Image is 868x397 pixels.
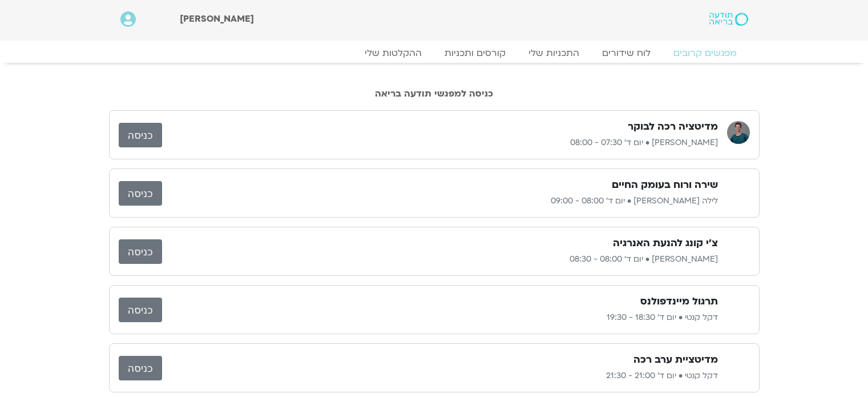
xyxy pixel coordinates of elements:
[628,120,718,134] h3: מדיטציה רכה לבוקר
[119,239,162,264] a: כניסה
[633,353,718,367] h3: מדיטציית ערב רכה
[180,13,254,25] span: [PERSON_NAME]
[727,179,750,202] img: לילה קמחי
[162,136,718,150] p: [PERSON_NAME] • יום ד׳ 07:30 - 08:00
[162,252,718,266] p: [PERSON_NAME] • יום ד׳ 08:00 - 08:30
[119,298,162,322] a: כניסה
[727,354,750,377] img: דקל קנטי
[162,311,718,324] p: דקל קנטי • יום ד׳ 18:30 - 19:30
[120,47,748,59] nav: Menu
[119,123,162,147] a: כניסה
[119,356,162,380] a: כניסה
[640,295,718,308] h3: תרגול מיינדפולנס
[433,47,517,59] a: קורסים ותכניות
[353,47,433,59] a: ההקלטות שלי
[612,178,718,192] h3: שירה ורוח בעומק החיים
[162,194,718,208] p: לילה [PERSON_NAME] • יום ד׳ 08:00 - 09:00
[119,181,162,206] a: כניסה
[727,296,750,319] img: דקל קנטי
[727,121,750,144] img: אורי דאובר
[109,89,760,99] h2: כניסה למפגשי תודעה בריאה
[613,236,718,250] h3: צ'י קונג להנעת האנרגיה
[162,369,718,383] p: דקל קנטי • יום ד׳ 21:00 - 21:30
[517,47,591,59] a: התכניות שלי
[662,47,748,59] a: מפגשים קרובים
[727,238,750,260] img: רונית מלכין
[591,47,662,59] a: לוח שידורים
